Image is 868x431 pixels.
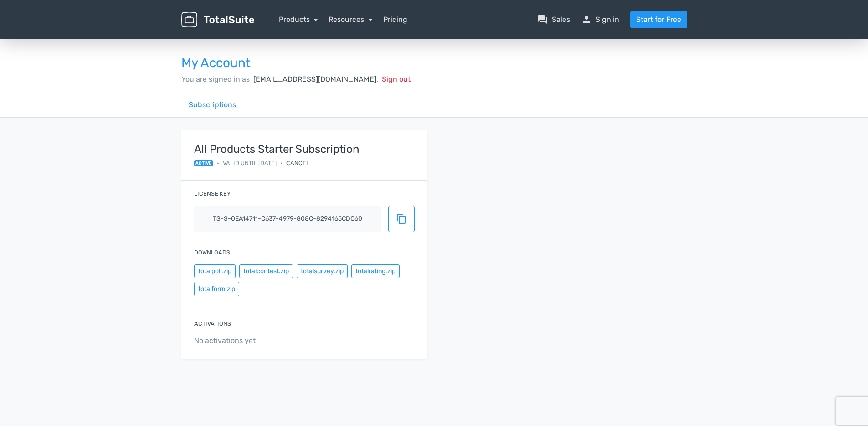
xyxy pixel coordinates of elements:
[630,11,687,28] a: Start for Free
[280,159,282,167] span: •
[217,159,219,167] span: •
[239,264,293,278] button: totalcontest.zip
[388,206,415,232] button: content_copy
[194,264,236,278] button: totalpoll.zip
[253,75,378,83] span: [EMAIL_ADDRESS][DOMAIN_NAME],
[279,15,318,24] a: Products
[194,160,214,166] span: active
[382,75,411,83] span: Sign out
[181,12,254,28] img: TotalSuite for WordPress
[194,282,239,296] button: totalform.zip
[581,14,619,25] a: personSign in
[181,56,687,70] h3: My Account
[329,15,372,24] a: Resources
[181,75,250,83] span: You are signed in as
[194,143,360,155] strong: All Products Starter Subscription
[223,159,277,167] span: Valid until [DATE]
[286,159,309,167] div: Cancel
[383,14,407,25] a: Pricing
[194,248,230,257] label: Downloads
[396,213,407,224] span: content_copy
[537,14,548,25] span: question_answer
[194,319,231,328] label: Activations
[581,14,592,25] span: person
[194,189,231,198] label: License key
[297,264,348,278] button: totalsurvey.zip
[537,14,570,25] a: question_answerSales
[181,92,243,118] a: Subscriptions
[194,335,415,346] span: No activations yet
[351,264,400,278] button: totalrating.zip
